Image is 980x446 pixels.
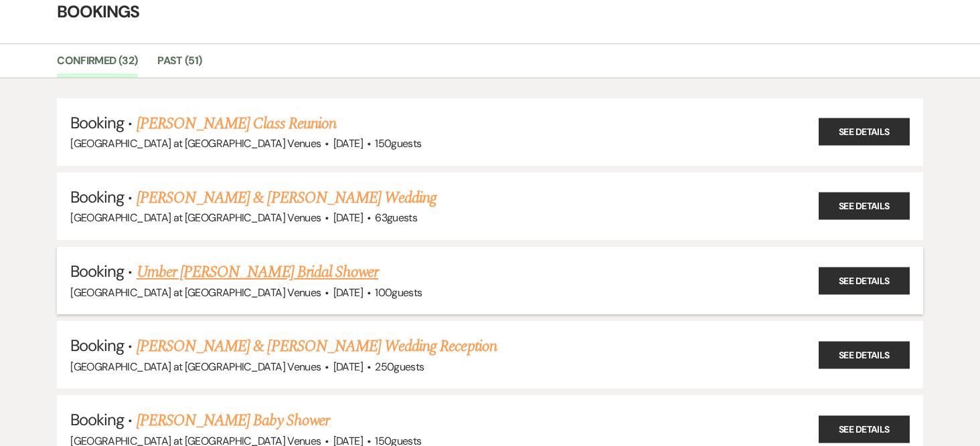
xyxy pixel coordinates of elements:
[137,112,336,136] a: [PERSON_NAME] Class Reunion
[137,409,329,433] a: [PERSON_NAME] Baby Shower
[819,267,910,294] a: See Details
[819,118,910,146] a: See Details
[70,360,321,374] span: [GEOGRAPHIC_DATA] at [GEOGRAPHIC_DATA] Venues
[70,286,321,300] span: [GEOGRAPHIC_DATA] at [GEOGRAPHIC_DATA] Venues
[70,409,124,430] span: Booking
[70,112,124,133] span: Booking
[819,193,910,220] a: See Details
[157,52,201,78] a: Past (51)
[375,136,421,150] span: 150 guests
[333,136,363,150] span: [DATE]
[137,334,497,358] a: [PERSON_NAME] & [PERSON_NAME] Wedding Reception
[375,360,424,374] span: 250 guests
[137,186,436,210] a: [PERSON_NAME] & [PERSON_NAME] Wedding
[70,335,124,356] span: Booking
[375,286,422,300] span: 100 guests
[137,260,378,284] a: Umber [PERSON_NAME] Bridal Shower
[819,415,910,443] a: See Details
[333,286,363,300] span: [DATE]
[57,52,137,78] a: Confirmed (32)
[333,360,363,374] span: [DATE]
[70,187,124,207] span: Booking
[819,341,910,368] a: See Details
[70,261,124,282] span: Booking
[375,211,417,225] span: 63 guests
[70,136,321,150] span: [GEOGRAPHIC_DATA] at [GEOGRAPHIC_DATA] Venues
[70,211,321,225] span: [GEOGRAPHIC_DATA] at [GEOGRAPHIC_DATA] Venues
[333,211,363,225] span: [DATE]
